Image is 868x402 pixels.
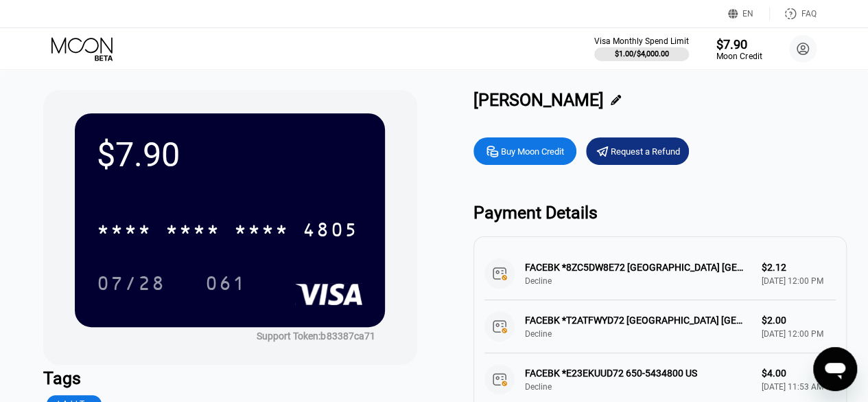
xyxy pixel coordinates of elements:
div: Payment Details [473,203,847,223]
div: 07/28 [97,274,165,296]
div: FAQ [801,9,817,19]
div: $7.90 [716,36,762,51]
div: Buy Moon Credit [501,146,564,157]
div: FAQ [770,7,817,21]
div: 4805 [303,221,357,243]
div: Visa Monthly Spend Limit [594,36,689,46]
div: $7.90 [97,135,363,175]
div: 07/28 [86,266,176,300]
div: Visa Monthly Spend Limit$1.00/$4,000.00 [594,36,689,61]
div: Request a Refund [611,146,680,157]
div: Support Token: b83387ca71 [257,331,375,342]
div: Support Token:b83387ca71 [257,331,375,342]
div: EN [728,7,770,21]
div: Request a Refund [586,137,689,165]
div: $1.00 / $4,000.00 [615,49,669,58]
div: [PERSON_NAME] [473,90,604,110]
div: Moon Credit [716,52,762,61]
div: EN [742,9,753,19]
div: $7.90Moon Credit [716,36,762,61]
div: 061 [205,274,246,296]
iframe: Button to launch messaging window, conversation in progress [813,347,857,391]
div: Buy Moon Credit [473,137,576,165]
div: 061 [195,266,257,300]
div: Tags [43,368,417,388]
